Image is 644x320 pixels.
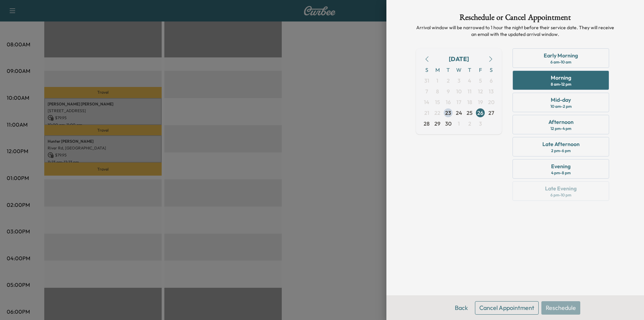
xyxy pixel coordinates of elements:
span: 13 [489,87,494,95]
div: Afternoon [548,118,574,126]
span: 12 [478,87,483,95]
div: Evening [551,162,571,170]
div: 10 am - 2 pm [550,104,572,109]
span: S [486,64,496,75]
div: Early Morning [544,51,578,59]
span: F [475,64,486,75]
span: T [464,64,475,75]
span: 20 [488,98,494,106]
span: 14 [424,98,429,106]
div: 2 pm - 6 pm [551,148,571,153]
span: 3 [458,77,461,85]
h1: Reschedule or Cancel Appointment [416,13,614,24]
button: Back [450,301,472,315]
span: 16 [446,98,451,106]
span: 23 [445,109,451,117]
div: Late Afternoon [542,140,580,148]
span: 28 [424,120,430,128]
button: Cancel Appointment [475,301,539,315]
div: 8 am - 12 pm [551,82,571,87]
span: 7 [425,87,428,95]
span: S [421,64,432,75]
span: 29 [434,120,440,128]
span: 1 [458,120,460,128]
span: 10 [456,87,462,95]
div: [DATE] [449,54,469,64]
span: 25 [467,109,473,117]
span: 24 [456,109,462,117]
span: 8 [436,87,439,95]
div: Mid-day [551,96,571,104]
span: 9 [447,87,450,95]
span: 6 [490,77,493,85]
div: 12 pm - 4 pm [550,126,571,131]
span: 22 [434,109,440,117]
span: M [432,64,443,75]
span: 5 [479,77,482,85]
span: 30 [445,120,451,128]
span: 2 [447,77,450,85]
span: 1 [436,77,438,85]
div: 6 am - 10 am [550,59,571,65]
span: W [453,64,464,75]
p: Arrival window will be narrowed to 1 hour the night before their service date. They will receive ... [416,24,614,38]
span: 3 [479,120,482,128]
span: 21 [424,109,429,117]
span: 15 [435,98,440,106]
span: 18 [467,98,472,106]
div: Morning [551,74,571,82]
span: 4 [468,77,471,85]
span: 11 [468,87,472,95]
span: 17 [457,98,461,106]
span: 19 [478,98,483,106]
span: 26 [477,109,483,117]
span: 31 [424,77,429,85]
span: T [443,64,453,75]
span: 27 [488,109,494,117]
div: 4 pm - 8 pm [551,170,571,176]
span: 2 [468,120,471,128]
